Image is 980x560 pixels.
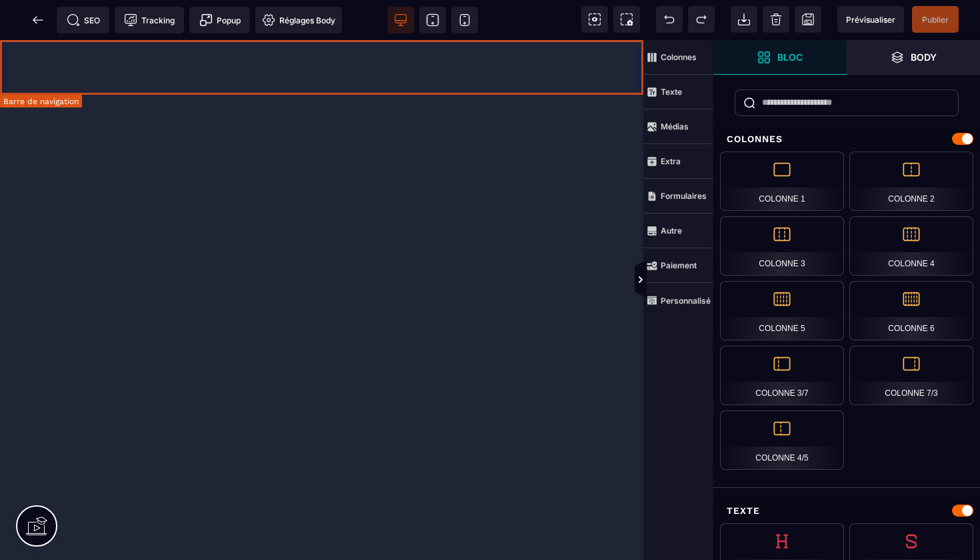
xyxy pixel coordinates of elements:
div: Colonne 6 [849,281,973,340]
div: Colonnes [713,127,980,152]
span: Formulaires [643,179,713,214]
div: Colonne 4/5 [720,410,844,470]
span: Tracking [124,13,175,27]
span: Prévisualiser [846,15,895,25]
span: Ouvrir les blocs [713,40,847,75]
span: Voir bureau [387,7,414,33]
span: Réglages Body [262,13,335,27]
span: SEO [67,13,100,27]
strong: Bloc [777,52,803,62]
span: Voir tablette [419,7,446,33]
strong: Paiement [661,260,697,270]
strong: Extra [661,156,681,166]
strong: Colonnes [661,52,697,62]
div: Colonne 7/3 [849,346,973,405]
span: Autre [643,214,713,248]
div: Colonne 4 [849,216,973,276]
span: Défaire [656,6,683,33]
span: Retour [25,7,51,33]
strong: Médias [661,121,689,131]
span: Nettoyage [763,6,789,33]
span: Popup [199,13,241,27]
span: Texte [643,75,713,109]
span: Voir mobile [451,7,478,33]
strong: Body [911,52,937,62]
strong: Texte [661,87,682,97]
strong: Formulaires [661,191,707,201]
strong: Autre [661,226,682,236]
span: Rétablir [688,6,715,33]
span: Code de suivi [115,7,184,33]
span: Enregistrer le contenu [912,6,959,33]
span: Métadata SEO [57,7,109,33]
span: Publier [922,15,949,25]
span: Colonnes [643,40,713,75]
span: Aperçu [837,6,904,33]
span: Importer [731,6,757,33]
span: Créer une alerte modale [189,7,250,33]
div: Colonne 3 [720,216,844,276]
div: Texte [713,499,980,523]
div: Colonne 5 [720,281,844,340]
span: Afficher les vues [713,260,727,300]
span: Médias [643,109,713,144]
span: Voir les composants [581,6,608,33]
span: Favicon [255,7,342,33]
div: Colonne 3/7 [720,346,844,405]
span: Extra [643,144,713,179]
div: Colonne 2 [849,152,973,211]
span: Capture d'écran [613,6,640,33]
strong: Personnalisé [661,296,711,306]
span: Enregistrer [795,6,821,33]
span: Personnalisé [643,283,713,318]
span: Paiement [643,248,713,283]
span: Ouvrir les calques [847,40,980,75]
div: Colonne 1 [720,152,844,211]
